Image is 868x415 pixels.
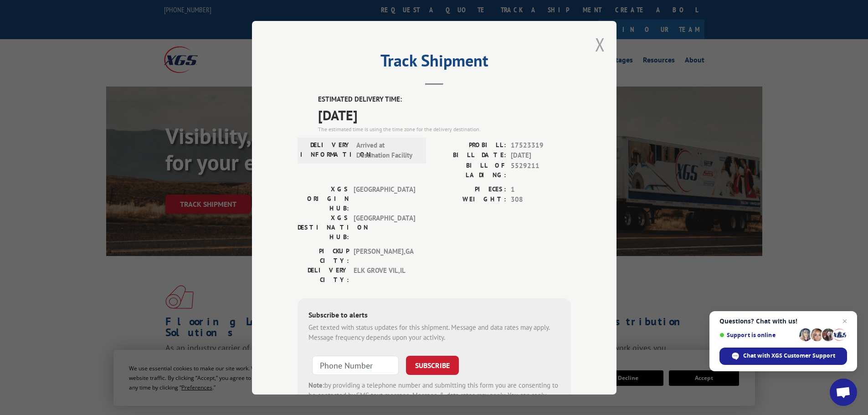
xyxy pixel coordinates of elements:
span: [GEOGRAPHIC_DATA] [354,213,415,241]
span: [GEOGRAPHIC_DATA] [354,184,415,213]
div: Open chat [830,379,857,406]
div: Get texted with status updates for this shipment. Message and data rates may apply. Message frequ... [308,322,560,343]
label: BILL OF LADING: [434,160,506,179]
label: DELIVERY INFORMATION: [300,140,352,160]
span: [DATE] [511,150,571,161]
span: 1 [511,184,571,195]
span: Arrived at Destination Facility [356,140,418,160]
span: Support is online [719,332,796,338]
label: PICKUP CITY: [298,246,349,265]
span: 5529211 [511,160,571,179]
div: Subscribe to alerts [308,309,560,322]
label: ESTIMATED DELIVERY TIME: [318,94,571,105]
span: Chat with XGS Customer Support [743,352,835,360]
label: PIECES: [434,184,506,195]
label: PROBILL: [434,140,506,150]
label: WEIGHT: [434,195,506,205]
label: BILL DATE: [434,150,506,161]
span: Close chat [839,316,850,327]
h2: Track Shipment [298,54,571,72]
button: SUBSCRIBE [406,355,459,374]
span: 17523319 [511,140,571,150]
label: XGS DESTINATION HUB: [298,213,349,241]
label: DELIVERY CITY: [298,265,349,284]
input: Phone Number [312,355,399,374]
span: ELK GROVE VIL , IL [354,265,415,284]
span: [PERSON_NAME] , GA [354,246,415,265]
div: The estimated time is using the time zone for the delivery destination. [318,125,571,133]
span: Questions? Chat with us! [719,318,847,325]
div: Chat with XGS Customer Support [719,348,847,365]
span: [DATE] [318,104,571,125]
span: 308 [511,195,571,205]
strong: Note: [308,380,324,389]
button: Close modal [595,32,605,56]
label: XGS ORIGIN HUB: [298,184,349,213]
div: by providing a telephone number and submitting this form you are consenting to be contacted by SM... [308,380,560,411]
